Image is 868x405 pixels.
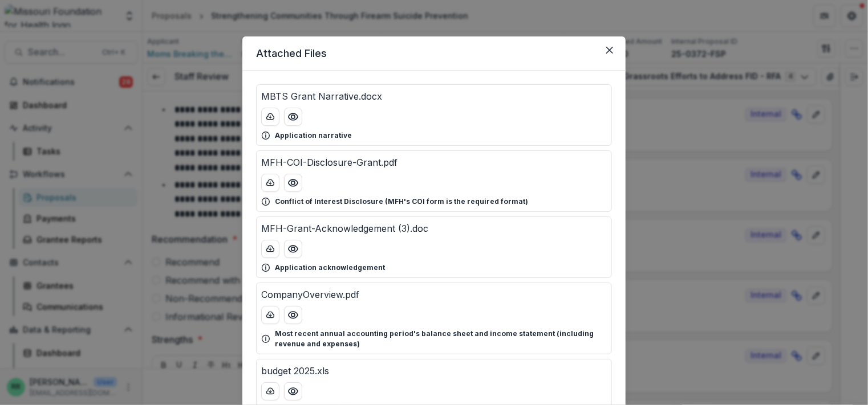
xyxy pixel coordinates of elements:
button: download-button [261,240,279,258]
button: Preview budget 2025.xls [284,382,302,400]
p: Conflict of Interest Disclosure (MFH's COI form is the required format) [275,197,528,207]
p: Application narrative [275,130,352,141]
button: download-button [261,108,279,126]
button: Preview MFH-Grant-Acknowledgement (3).doc [284,240,302,258]
p: budget 2025.xls [261,364,329,378]
p: Most recent annual accounting period's balance sheet and income statement (including revenue and ... [275,329,607,349]
button: Preview CompanyOverview.pdf [284,306,302,324]
button: download-button [261,174,279,192]
p: MFH-COI-Disclosure-Grant.pdf [261,156,398,169]
button: Preview MFH-COI-Disclosure-Grant.pdf [284,174,302,192]
p: CompanyOverview.pdf [261,288,359,301]
header: Attached Files [242,36,626,71]
button: Preview MBTS Grant Narrative.docx [284,108,302,126]
p: MBTS Grant Narrative.docx [261,89,382,103]
button: download-button [261,382,279,400]
p: Application acknowledgement [275,263,385,273]
button: Close [601,41,619,59]
p: MFH-Grant-Acknowledgement (3).doc [261,222,428,235]
button: download-button [261,306,279,324]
